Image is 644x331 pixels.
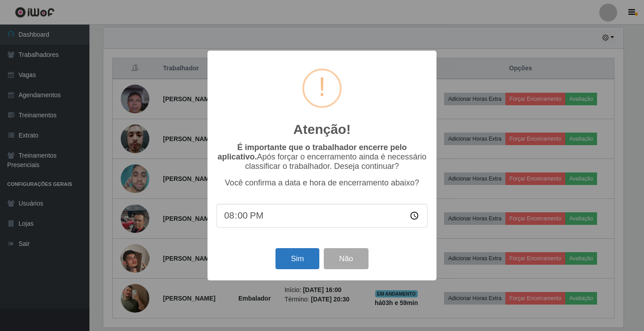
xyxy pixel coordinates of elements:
h2: Atenção! [293,121,351,138]
button: Sim [275,248,319,269]
p: Após forçar o encerramento ainda é necessário classificar o trabalhador. Deseja continuar? [216,143,428,171]
b: É importante que o trabalhador encerre pelo aplicativo. [217,143,407,161]
p: Você confirma a data e hora de encerramento abaixo? [216,178,428,188]
button: Não [324,248,368,269]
